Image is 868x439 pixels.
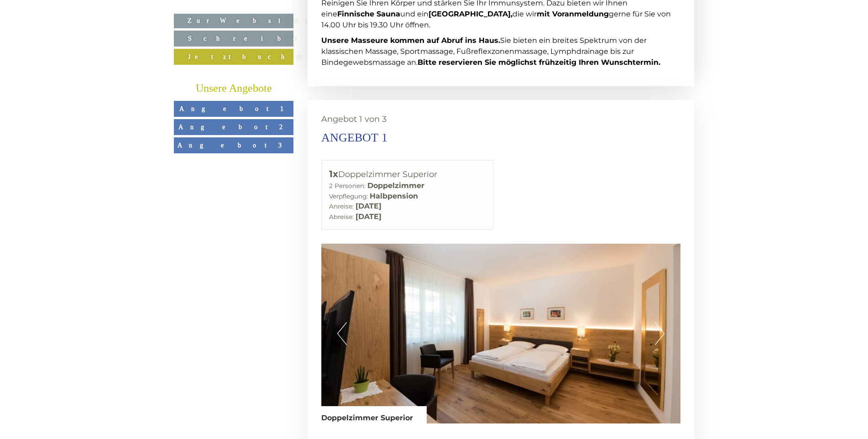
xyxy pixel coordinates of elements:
strong: Bitte reservieren Sie möglichst frühzeitig Ihren Wunschtermin. [418,58,660,67]
a: Schreiben Sie uns [174,31,293,47]
a: Zur Website [174,14,293,28]
b: [DATE] [356,212,382,221]
strong: [GEOGRAPHIC_DATA], [429,10,512,18]
a: Jetzt buchen [174,49,293,65]
img: image [321,244,681,423]
span: Sie bieten ein breites Spektrum von der klassischen Massage, Sportmassage, Fußreflexzonenmassage,... [321,36,660,67]
div: Angebot 1 [321,129,387,146]
b: Doppelzimmer [367,181,424,190]
span: Angebot 1 [179,105,288,112]
small: Verpflegung: [329,193,368,200]
b: [DATE] [356,202,382,210]
small: Abreise: [329,213,354,220]
span: Angebot 2 [178,123,289,131]
div: Unsere Angebote [174,81,293,96]
button: Previous [337,322,347,345]
div: Doppelzimmer Superior [329,167,486,181]
span: Angebot 3 [178,141,290,149]
strong: mit Voranmeldung [537,10,609,18]
button: Next [655,322,664,345]
div: Doppelzimmer Superior [321,406,427,423]
strong: Finnische Sauna [337,10,400,18]
strong: Unsere Masseure kommen auf Abruf ins Haus. [321,36,500,45]
small: Anreise: [329,203,354,210]
b: Halbpension [370,192,418,200]
small: 2 Personen: [329,182,366,189]
span: Angebot 1 von 3 [321,114,387,124]
b: 1x [329,168,338,179]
